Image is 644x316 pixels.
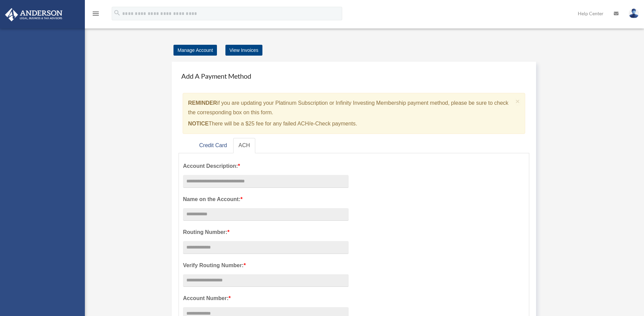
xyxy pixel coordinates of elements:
[194,138,233,153] a: Credit Card
[183,228,349,237] label: Routing Number:
[179,68,529,83] h4: Add A Payment Method
[516,98,520,105] button: Close
[173,45,217,56] a: Manage Account
[188,119,513,129] p: There will be a $25 fee for any failed ACH/e-Check payments.
[183,195,349,204] label: Name on the Account:
[516,97,520,105] span: ×
[233,138,256,153] a: ACH
[225,45,262,56] a: View Invoices
[183,261,349,270] label: Verify Routing Number:
[113,9,121,17] i: search
[183,93,525,134] div: if you are updating your Platinum Subscription or Infinity Investing Membership payment method, p...
[183,294,349,303] label: Account Number:
[188,100,217,106] strong: REMINDER
[3,8,65,21] img: Anderson Advisors Platinum Portal
[92,12,100,18] a: menu
[629,8,639,18] img: User Pic
[92,9,100,18] i: menu
[183,161,349,171] label: Account Description:
[188,121,208,126] strong: NOTICE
